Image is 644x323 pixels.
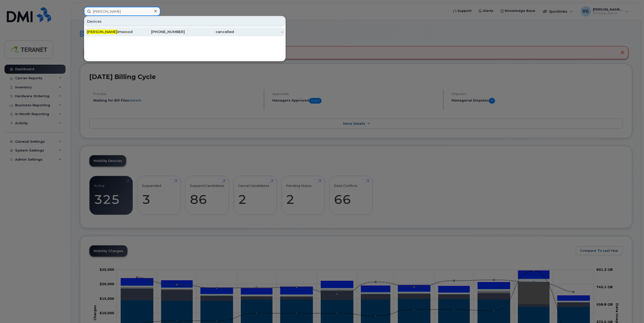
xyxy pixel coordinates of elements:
a: [PERSON_NAME]imwood[PHONE_NUMBER]cancelled- [85,27,285,36]
div: [PHONE_NUMBER] [136,29,185,34]
span: [PERSON_NAME] [87,30,117,34]
div: - [234,29,283,34]
div: Devices [85,17,285,26]
div: imwood [87,29,136,34]
div: cancelled [185,29,234,34]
